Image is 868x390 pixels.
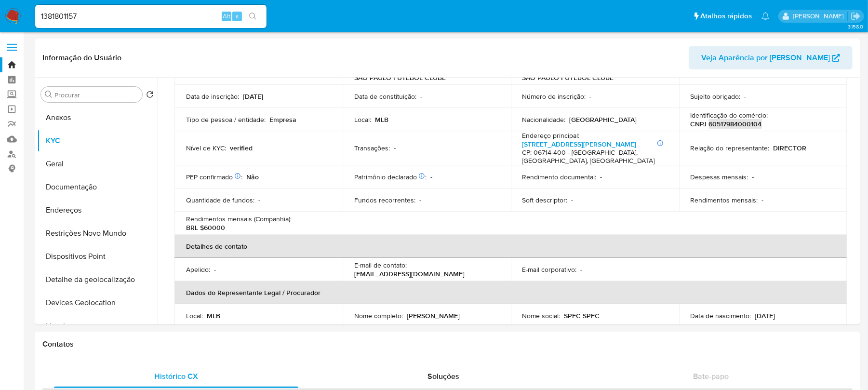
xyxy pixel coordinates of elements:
span: Bate-papo [693,371,729,382]
button: KYC [37,129,158,152]
p: [GEOGRAPHIC_DATA] [570,115,637,124]
p: Sujeito obrigado : [691,92,741,101]
p: weverton.gomes@mercadopago.com.br [793,12,847,21]
p: - [214,265,216,274]
p: Apelido : [186,265,210,274]
p: Patrimônio declarado : [354,173,427,181]
p: E-mail de contato : [354,261,407,269]
input: Procurar [54,91,138,99]
p: Nível de KYC : [186,144,226,152]
p: Rendimentos mensais : [691,196,758,204]
p: - [419,196,421,204]
p: SPFC SPFC [564,311,600,320]
p: - [430,173,432,181]
p: - [745,92,747,101]
p: - [258,196,260,204]
input: Pesquise usuários ou casos... [35,10,267,23]
span: Alt [223,12,230,21]
button: Anexos [37,106,158,129]
p: [EMAIL_ADDRESS][DOMAIN_NAME] [354,269,465,278]
a: Sair [851,11,861,21]
span: Atalhos rápidos [700,11,752,21]
th: Detalhes de contato [174,235,847,258]
button: Veja Aparência por [PERSON_NAME] [689,46,853,69]
h1: Informação do Usuário [42,53,121,63]
p: SAO PAULO FUTEBOL CLUBE [522,73,614,82]
p: PEP confirmado : [186,173,242,181]
p: BRL $60000 [186,223,225,232]
p: Não [246,173,259,181]
p: - [420,92,422,101]
button: Retornar ao pedido padrão [146,91,154,101]
button: Procurar [45,91,53,98]
button: Endereços [37,199,158,222]
p: - [394,144,396,152]
p: - [601,173,602,181]
button: Devices Geolocation [37,291,158,314]
th: Dados do Representante Legal / Procurador [174,281,847,304]
button: search-icon [243,10,263,23]
p: Fundos recorrentes : [354,196,415,204]
p: [PERSON_NAME] [407,311,460,320]
p: E-mail corporativo : [522,265,577,274]
p: Nacionalidade : [522,115,566,124]
p: CNPJ 60517984000104 [691,120,762,128]
p: Data de nascimento : [691,311,751,320]
p: DIRECTOR [774,144,807,152]
h4: CP: 06714-400 - [GEOGRAPHIC_DATA], [GEOGRAPHIC_DATA], [GEOGRAPHIC_DATA] [522,148,664,165]
span: Soluções [427,371,459,382]
p: Local : [186,311,203,320]
span: s [236,12,239,21]
p: Endereço principal : [522,131,580,140]
p: SAO PAULO FUTEBOL CLUBE [354,73,446,82]
p: Local : [354,115,371,124]
p: Relação do representante : [691,144,770,152]
p: Data de constituição : [354,92,416,101]
button: Restrições Novo Mundo [37,222,158,245]
p: Despesas mensais : [691,173,748,181]
p: verified [230,144,253,152]
p: MLB [375,115,388,124]
span: Histórico CX [154,371,198,382]
p: Nome social : [522,311,561,320]
p: Nome completo : [354,311,403,320]
button: Detalhe da geolocalização [37,268,158,291]
span: Veja Aparência por [PERSON_NAME] [701,46,830,69]
p: Número de inscrição : [522,92,586,101]
p: Empresa [269,115,296,124]
p: - [590,92,592,101]
p: - [762,196,764,204]
p: MLB [207,311,220,320]
p: Rendimento documental : [522,173,597,181]
h1: Contatos [42,339,853,349]
p: - [752,173,754,181]
button: Lista Interna [37,314,158,337]
button: Geral [37,152,158,175]
button: Documentação [37,175,158,199]
p: Identificação do comércio : [691,111,768,120]
p: Tipo de pessoa / entidade : [186,115,266,124]
p: - [581,265,583,274]
p: Data de inscrição : [186,92,239,101]
a: [STREET_ADDRESS][PERSON_NAME] [522,139,637,149]
p: [DATE] [755,311,775,320]
p: [DATE] [243,92,263,101]
a: Notificações [761,12,770,20]
button: Dispositivos Point [37,245,158,268]
p: Quantidade de fundos : [186,196,254,204]
p: Rendimentos mensais (Companhia) : [186,215,292,223]
p: - [572,196,574,204]
p: Soft descriptor : [522,196,568,204]
p: Transações : [354,144,390,152]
